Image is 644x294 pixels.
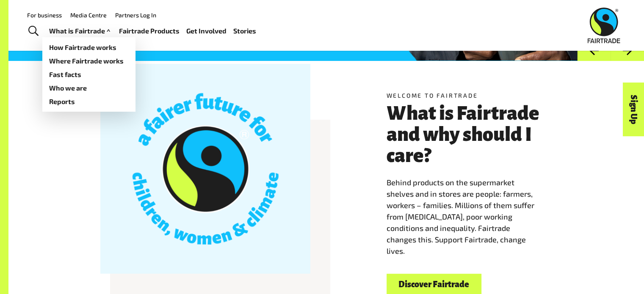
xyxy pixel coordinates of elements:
[387,178,534,256] span: Behind products on the supermarket shelves and in stores are people: farmers, workers – families....
[27,11,62,19] a: For business
[42,68,135,81] a: Fast facts
[42,81,135,95] a: Who we are
[42,95,135,108] a: Reports
[588,8,620,43] img: Fairtrade Australia New Zealand logo
[119,25,180,37] a: Fairtrade Products
[186,25,227,37] a: Get Involved
[23,21,44,42] a: Toggle Search
[115,11,156,19] a: Partners Log In
[233,25,256,37] a: Stories
[70,11,107,19] a: Media Centre
[387,103,553,166] h3: What is Fairtrade and why should I care?
[42,54,135,68] a: Where Fairtrade works
[42,41,135,54] a: How Fairtrade works
[387,91,553,100] h5: Welcome to Fairtrade
[49,25,112,37] a: What is Fairtrade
